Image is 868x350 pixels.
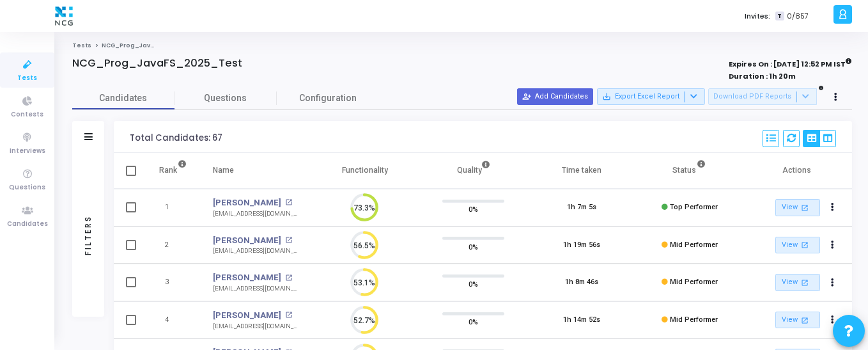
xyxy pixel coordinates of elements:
mat-icon: save_alt [602,92,611,101]
th: Status [635,153,743,189]
span: Questions [9,182,45,193]
mat-icon: open_in_new [800,315,810,326]
span: Candidates [72,91,174,105]
a: [PERSON_NAME] [213,234,281,247]
div: 1h 19m 56s [563,240,600,251]
button: Actions [824,236,842,254]
span: Contests [11,109,43,120]
div: View Options [803,130,836,147]
td: 1 [146,189,200,227]
th: Rank [146,153,200,189]
span: Mid Performer [670,315,718,324]
a: Tests [72,42,91,49]
img: logo [52,3,76,29]
div: 1h 7m 5s [567,202,596,213]
div: 1h 8m 46s [565,277,598,288]
th: Functionality [311,153,419,189]
button: Add Candidates [517,88,593,105]
th: Quality [419,153,527,189]
span: Tests [17,73,37,84]
a: [PERSON_NAME] [213,309,281,322]
td: 4 [146,301,200,339]
span: 0/857 [787,11,809,22]
div: [EMAIL_ADDRESS][DOMAIN_NAME] [213,209,298,219]
nav: breadcrumb [72,42,852,50]
mat-icon: open_in_new [800,202,810,213]
div: Total Candidates: 67 [130,133,222,143]
a: View [775,237,820,254]
th: Actions [744,153,852,189]
span: Interviews [10,146,45,157]
button: Export Excel Report [597,88,705,105]
strong: Duration : 1h 20m [729,71,796,81]
td: 3 [146,264,200,301]
span: Mid Performer [670,278,718,286]
div: [EMAIL_ADDRESS][DOMAIN_NAME] [213,284,298,294]
div: Name [213,163,234,177]
a: View [775,199,820,216]
label: Invites: [745,11,770,22]
div: 1h 14m 52s [563,315,600,326]
a: [PERSON_NAME] [213,196,281,209]
h4: NCG_Prog_JavaFS_2025_Test [72,57,242,70]
span: 0% [469,278,478,290]
mat-icon: open_in_new [285,274,292,282]
div: Time taken [562,163,601,177]
mat-icon: open_in_new [800,277,810,288]
span: 0% [469,240,478,253]
button: Actions [824,274,842,292]
span: T [775,12,784,21]
mat-icon: open_in_new [285,312,292,319]
span: 0% [469,203,478,216]
mat-icon: open_in_new [285,237,292,244]
span: Candidates [7,219,48,230]
mat-icon: open_in_new [800,239,810,250]
div: [EMAIL_ADDRESS][DOMAIN_NAME] [213,322,298,331]
span: Questions [174,91,277,105]
span: Mid Performer [670,241,718,249]
mat-icon: person_add_alt [522,92,531,101]
span: Configuration [299,91,357,105]
button: Actions [824,311,842,329]
div: [EMAIL_ADDRESS][DOMAIN_NAME] [213,246,298,256]
mat-icon: open_in_new [285,199,292,206]
span: NCG_Prog_JavaFS_2025_Test [102,42,202,49]
td: 2 [146,227,200,264]
a: [PERSON_NAME] [213,271,281,284]
button: Download PDF Reports [708,88,817,105]
a: View [775,274,820,291]
span: Top Performer [670,203,718,211]
div: Filters [82,164,94,305]
span: 0% [469,315,478,328]
button: Actions [824,199,842,217]
strong: Expires On : [DATE] 12:52 PM IST [729,56,852,70]
a: View [775,312,820,329]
